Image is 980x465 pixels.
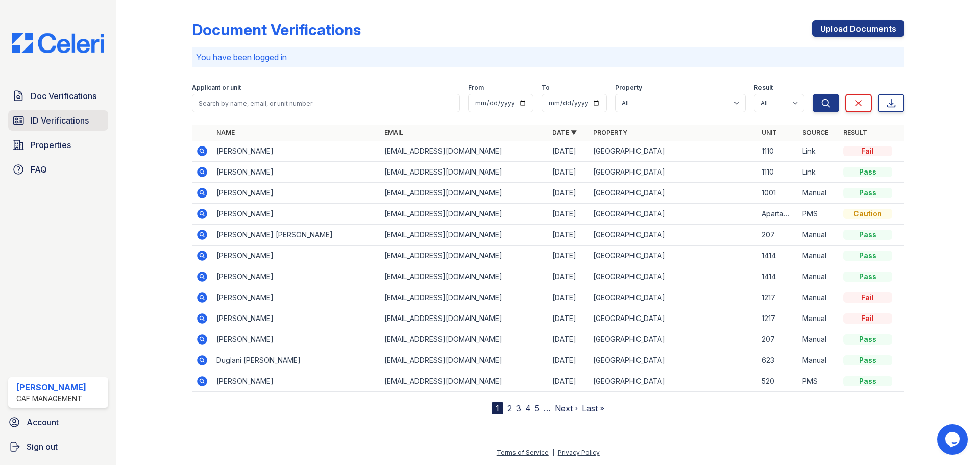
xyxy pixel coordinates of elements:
[548,162,589,183] td: [DATE]
[552,449,554,456] div: |
[27,440,58,453] span: Sign out
[757,287,798,308] td: 1217
[589,141,757,162] td: [GEOGRAPHIC_DATA]
[757,162,798,183] td: 1110
[754,84,773,92] label: Result
[843,188,892,198] div: Pass
[468,84,484,92] label: From
[192,84,241,92] label: Applicant or unit
[497,449,549,456] a: Terms of Service
[548,329,589,350] td: [DATE]
[589,183,757,204] td: [GEOGRAPHIC_DATA]
[212,266,380,287] td: [PERSON_NAME]
[380,162,548,183] td: [EMAIL_ADDRESS][DOMAIN_NAME]
[548,350,589,371] td: [DATE]
[589,204,757,225] td: [GEOGRAPHIC_DATA]
[552,129,577,136] a: Date ▼
[757,204,798,225] td: Apartamento 1231
[798,329,839,350] td: Manual
[525,403,531,413] a: 4
[798,246,839,266] td: Manual
[384,129,403,136] a: Email
[380,204,548,225] td: [EMAIL_ADDRESS][DOMAIN_NAME]
[589,287,757,308] td: [GEOGRAPHIC_DATA]
[507,403,512,413] a: 2
[31,163,47,176] span: FAQ
[212,308,380,329] td: [PERSON_NAME]
[798,225,839,246] td: Manual
[589,162,757,183] td: [GEOGRAPHIC_DATA]
[843,251,892,261] div: Pass
[216,129,235,136] a: Name
[8,110,108,131] a: ID Verifications
[757,183,798,204] td: 1001
[798,204,839,225] td: PMS
[8,135,108,155] a: Properties
[798,350,839,371] td: Manual
[548,225,589,246] td: [DATE]
[27,416,59,428] span: Account
[212,162,380,183] td: [PERSON_NAME]
[762,129,777,136] a: Unit
[843,230,892,240] div: Pass
[798,162,839,183] td: Link
[380,287,548,308] td: [EMAIL_ADDRESS][DOMAIN_NAME]
[544,402,551,414] span: …
[380,266,548,287] td: [EMAIL_ADDRESS][DOMAIN_NAME]
[212,350,380,371] td: Duglani [PERSON_NAME]
[589,308,757,329] td: [GEOGRAPHIC_DATA]
[380,183,548,204] td: [EMAIL_ADDRESS][DOMAIN_NAME]
[843,209,892,219] div: Caution
[16,394,86,404] div: CAF Management
[548,246,589,266] td: [DATE]
[4,436,112,457] a: Sign out
[16,381,86,394] div: [PERSON_NAME]
[212,329,380,350] td: [PERSON_NAME]
[757,350,798,371] td: 623
[192,94,460,112] input: Search by name, email, or unit number
[798,141,839,162] td: Link
[615,84,642,92] label: Property
[380,329,548,350] td: [EMAIL_ADDRESS][DOMAIN_NAME]
[542,84,550,92] label: To
[31,114,89,127] span: ID Verifications
[548,287,589,308] td: [DATE]
[798,183,839,204] td: Manual
[212,141,380,162] td: [PERSON_NAME]
[582,403,604,413] a: Last »
[798,266,839,287] td: Manual
[589,225,757,246] td: [GEOGRAPHIC_DATA]
[535,403,540,413] a: 5
[196,51,900,63] p: You have been logged in
[380,350,548,371] td: [EMAIL_ADDRESS][DOMAIN_NAME]
[548,141,589,162] td: [DATE]
[843,334,892,345] div: Pass
[757,225,798,246] td: 207
[380,371,548,392] td: [EMAIL_ADDRESS][DOMAIN_NAME]
[8,159,108,180] a: FAQ
[843,167,892,177] div: Pass
[555,403,578,413] a: Next ›
[192,20,361,39] div: Document Verifications
[380,246,548,266] td: [EMAIL_ADDRESS][DOMAIN_NAME]
[589,350,757,371] td: [GEOGRAPHIC_DATA]
[212,371,380,392] td: [PERSON_NAME]
[843,146,892,156] div: Fail
[4,412,112,432] a: Account
[380,225,548,246] td: [EMAIL_ADDRESS][DOMAIN_NAME]
[798,287,839,308] td: Manual
[380,308,548,329] td: [EMAIL_ADDRESS][DOMAIN_NAME]
[8,86,108,106] a: Doc Verifications
[843,313,892,324] div: Fail
[548,183,589,204] td: [DATE]
[31,139,71,151] span: Properties
[757,371,798,392] td: 520
[937,424,970,455] iframe: chat widget
[548,308,589,329] td: [DATE]
[212,287,380,308] td: [PERSON_NAME]
[589,246,757,266] td: [GEOGRAPHIC_DATA]
[589,329,757,350] td: [GEOGRAPHIC_DATA]
[589,266,757,287] td: [GEOGRAPHIC_DATA]
[212,246,380,266] td: [PERSON_NAME]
